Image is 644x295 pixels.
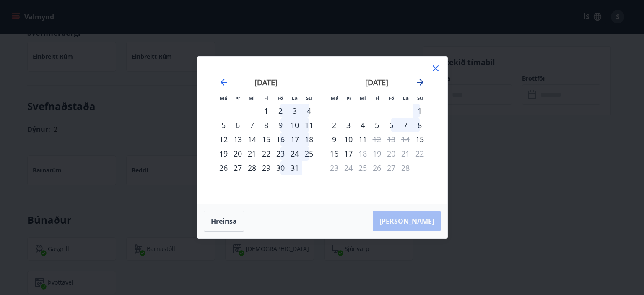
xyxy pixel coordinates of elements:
[341,118,356,132] td: Choose þriðjudagur, 3. febrúar 2026 as your check-in date. It’s available.
[417,95,423,101] small: Su
[219,77,229,87] div: Move backward to switch to the previous month.
[273,118,288,132] td: Choose föstudagur, 9. janúar 2026 as your check-in date. It’s available.
[413,104,427,118] td: Choose sunnudagur, 1. febrúar 2026 as your check-in date. It’s available.
[216,161,231,175] div: 26
[216,132,231,146] td: Choose mánudagur, 12. janúar 2026 as your check-in date. It’s available.
[273,118,288,132] div: 9
[273,104,288,118] td: Choose föstudagur, 2. janúar 2026 as your check-in date. It’s available.
[288,104,302,118] div: 3
[356,146,370,161] div: Aðeins útritun í boði
[278,95,283,101] small: Fö
[288,161,302,175] td: Choose laugardagur, 31. janúar 2026 as your check-in date. It’s available.
[259,161,273,175] div: 29
[398,132,413,146] td: Not available. laugardagur, 14. febrúar 2026
[207,67,437,193] div: Calendar
[231,132,245,146] td: Choose þriðjudagur, 13. janúar 2026 as your check-in date. It’s available.
[384,161,398,175] td: Not available. föstudagur, 27. febrúar 2026
[302,132,316,146] div: 18
[302,118,316,132] div: 11
[413,146,427,161] td: Not available. sunnudagur, 22. febrúar 2026
[249,95,255,101] small: Mi
[370,161,384,175] td: Not available. fimmtudagur, 26. febrúar 2026
[384,118,398,132] td: Choose föstudagur, 6. febrúar 2026 as your check-in date. It’s available.
[327,146,341,161] div: 16
[341,146,356,161] td: Choose þriðjudagur, 17. febrúar 2026 as your check-in date. It’s available.
[398,118,413,132] td: Choose laugardagur, 7. febrúar 2026 as your check-in date. It’s available.
[259,104,273,118] div: 1
[245,146,259,161] td: Choose miðvikudagur, 21. janúar 2026 as your check-in date. It’s available.
[264,95,268,101] small: Fi
[341,161,356,175] td: Not available. þriðjudagur, 24. febrúar 2026
[288,132,302,146] div: 17
[220,95,227,101] small: Má
[302,118,316,132] td: Choose sunnudagur, 11. janúar 2026 as your check-in date. It’s available.
[288,146,302,161] td: Choose laugardagur, 24. janúar 2026 as your check-in date. It’s available.
[259,132,273,146] td: Choose fimmtudagur, 15. janúar 2026 as your check-in date. It’s available.
[306,95,312,101] small: Su
[288,146,302,161] div: 24
[254,77,278,87] strong: [DATE]
[341,146,356,161] div: 17
[413,118,427,132] td: Choose sunnudagur, 8. febrúar 2026 as your check-in date. It’s available.
[288,104,302,118] td: Choose laugardagur, 3. janúar 2026 as your check-in date. It’s available.
[356,132,370,146] td: Choose miðvikudagur, 11. febrúar 2026 as your check-in date. It’s available.
[259,118,273,132] td: Choose fimmtudagur, 8. janúar 2026 as your check-in date. It’s available.
[245,118,259,132] div: 7
[273,146,288,161] div: 23
[216,132,231,146] div: 12
[231,161,245,175] td: Choose þriðjudagur, 27. janúar 2026 as your check-in date. It’s available.
[413,132,427,146] td: Choose sunnudagur, 15. febrúar 2026 as your check-in date. It’s available.
[370,118,384,132] div: 5
[389,95,394,101] small: Fö
[288,118,302,132] td: Choose laugardagur, 10. janúar 2026 as your check-in date. It’s available.
[327,132,341,146] div: 9
[302,104,316,118] div: 4
[204,211,244,232] button: Hreinsa
[259,104,273,118] td: Choose fimmtudagur, 1. janúar 2026 as your check-in date. It’s available.
[370,132,384,146] div: Aðeins útritun í boði
[331,95,338,101] small: Má
[259,132,273,146] div: 15
[384,132,398,146] td: Not available. föstudagur, 13. febrúar 2026
[398,118,413,132] div: 7
[398,146,413,161] td: Not available. laugardagur, 21. febrúar 2026
[231,146,245,161] td: Choose þriðjudagur, 20. janúar 2026 as your check-in date. It’s available.
[327,161,341,175] td: Not available. mánudagur, 23. febrúar 2026
[356,118,370,132] div: 4
[216,118,231,132] td: Choose mánudagur, 5. janúar 2026 as your check-in date. It’s available.
[231,118,245,132] td: Choose þriðjudagur, 6. janúar 2026 as your check-in date. It’s available.
[292,95,298,101] small: La
[273,161,288,175] div: 30
[413,118,427,132] div: 8
[356,118,370,132] td: Choose miðvikudagur, 4. febrúar 2026 as your check-in date. It’s available.
[231,132,245,146] div: 13
[245,161,259,175] div: 28
[273,132,288,146] td: Choose föstudagur, 16. janúar 2026 as your check-in date. It’s available.
[273,146,288,161] td: Choose föstudagur, 23. janúar 2026 as your check-in date. It’s available.
[245,132,259,146] div: 14
[356,146,370,161] td: Not available. miðvikudagur, 18. febrúar 2026
[356,132,370,146] div: 11
[327,118,341,132] td: Choose mánudagur, 2. febrúar 2026 as your check-in date. It’s available.
[216,146,231,161] td: Choose mánudagur, 19. janúar 2026 as your check-in date. It’s available.
[231,161,245,175] div: 27
[384,118,398,132] div: 6
[216,146,231,161] div: 19
[259,146,273,161] div: 22
[327,146,341,161] td: Choose mánudagur, 16. febrúar 2026 as your check-in date. It’s available.
[273,132,288,146] div: 16
[273,104,288,118] div: 2
[398,161,413,175] td: Not available. laugardagur, 28. febrúar 2026
[370,118,384,132] td: Choose fimmtudagur, 5. febrúar 2026 as your check-in date. It’s available.
[245,146,259,161] div: 21
[288,118,302,132] div: 10
[231,118,245,132] div: 6
[302,146,316,161] td: Choose sunnudagur, 25. janúar 2026 as your check-in date. It’s available.
[288,161,302,175] div: 31
[370,146,384,161] td: Not available. fimmtudagur, 19. febrúar 2026
[302,132,316,146] td: Choose sunnudagur, 18. janúar 2026 as your check-in date. It’s available.
[356,161,370,175] td: Not available. miðvikudagur, 25. febrúar 2026
[302,104,316,118] td: Choose sunnudagur, 4. janúar 2026 as your check-in date. It’s available.
[245,118,259,132] td: Choose miðvikudagur, 7. janúar 2026 as your check-in date. It’s available.
[341,118,356,132] div: 3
